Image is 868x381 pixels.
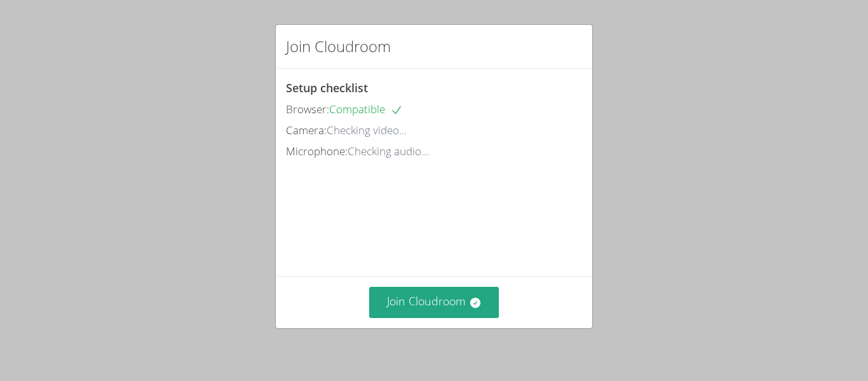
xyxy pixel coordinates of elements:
[286,35,391,58] h2: Join Cloudroom
[286,80,368,95] span: Setup checklist
[329,102,403,116] span: Compatible
[286,102,329,116] span: Browser:
[348,144,429,158] span: Checking audio...
[286,144,348,158] span: Microphone:
[327,123,407,137] span: Checking video...
[286,123,327,137] span: Camera:
[369,287,499,318] button: Join Cloudroom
